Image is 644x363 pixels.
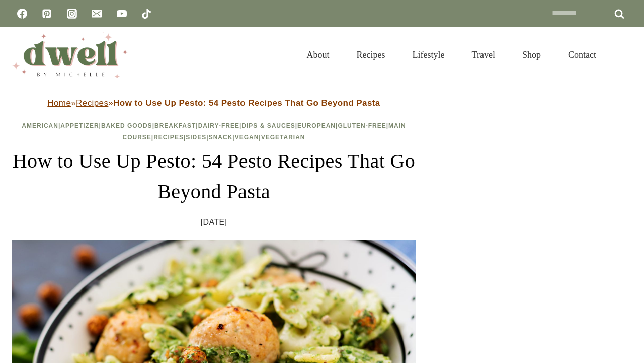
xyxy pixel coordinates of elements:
[399,37,458,73] a: Lifestyle
[338,122,386,129] a: Gluten-Free
[22,122,406,141] span: | | | | | | | | | | | | |
[47,98,380,108] span: » »
[60,122,99,129] a: Appetizer
[153,134,184,141] a: Recipes
[47,98,71,108] a: Home
[235,134,259,141] a: Vegan
[76,98,108,108] a: Recipes
[12,146,416,207] h1: How to Use Up Pesto: 54 Pesto Recipes That Go Beyond Pasta
[62,4,82,24] a: Instagram
[101,122,152,129] a: Baked Goods
[112,4,132,24] a: YouTube
[615,46,632,64] button: View Search Form
[297,122,336,129] a: European
[201,215,227,230] time: [DATE]
[136,4,156,24] a: TikTok
[12,32,128,78] img: DWELL by michelle
[12,4,32,24] a: Facebook
[343,37,399,73] a: Recipes
[209,134,233,141] a: Snack
[261,134,305,141] a: Vegetarian
[242,122,295,129] a: Dips & Sauces
[186,134,206,141] a: Sides
[293,37,343,73] a: About
[554,37,610,73] a: Contact
[198,122,239,129] a: Dairy-Free
[458,37,509,73] a: Travel
[113,98,380,108] strong: How to Use Up Pesto: 54 Pesto Recipes That Go Beyond Pasta
[22,122,58,129] a: American
[37,4,57,24] a: Pinterest
[154,122,196,129] a: Breakfast
[87,4,107,24] a: Email
[509,37,554,73] a: Shop
[293,37,610,73] nav: Primary Navigation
